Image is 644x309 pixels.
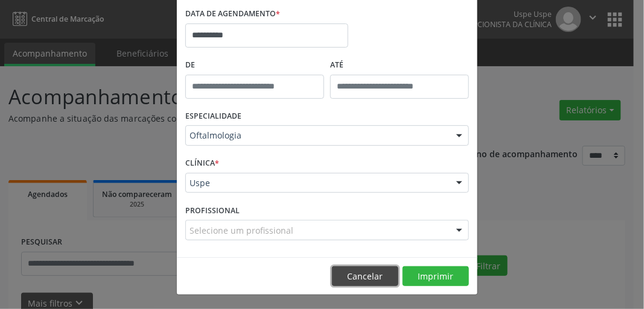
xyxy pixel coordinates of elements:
button: Cancelar [332,266,398,287]
label: De [185,56,324,75]
label: ESPECIALIDADE [185,107,241,126]
label: CLÍNICA [185,154,219,173]
span: Uspe [190,177,444,189]
label: ATÉ [330,56,469,75]
span: Oftalmologia [190,130,444,142]
span: Selecione um profissional [190,224,293,237]
button: Imprimir [403,266,469,287]
label: DATA DE AGENDAMENTO [185,5,280,23]
label: PROFISSIONAL [185,201,240,220]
